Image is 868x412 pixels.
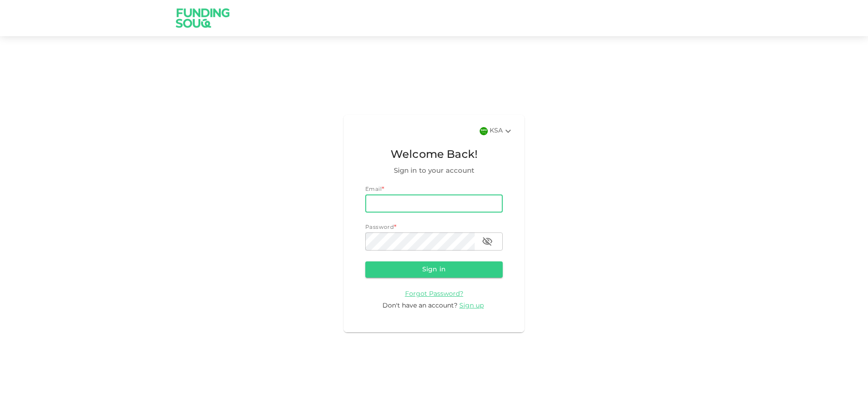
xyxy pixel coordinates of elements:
span: Email [365,187,382,192]
span: Forgot Password? [405,291,463,297]
span: Sign in to your account [365,166,503,176]
span: Don't have an account? [382,303,458,309]
button: Sign in [365,261,503,278]
span: Password [365,225,394,230]
input: password [365,232,475,251]
span: Sign up [459,303,484,309]
span: Welcome Back! [365,147,503,164]
img: flag-sa.b9a346574cdc8950dd34b50780441f57.svg [480,127,488,135]
input: email [365,194,503,213]
a: Forgot Password? [405,290,463,297]
div: KSA [490,126,514,137]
